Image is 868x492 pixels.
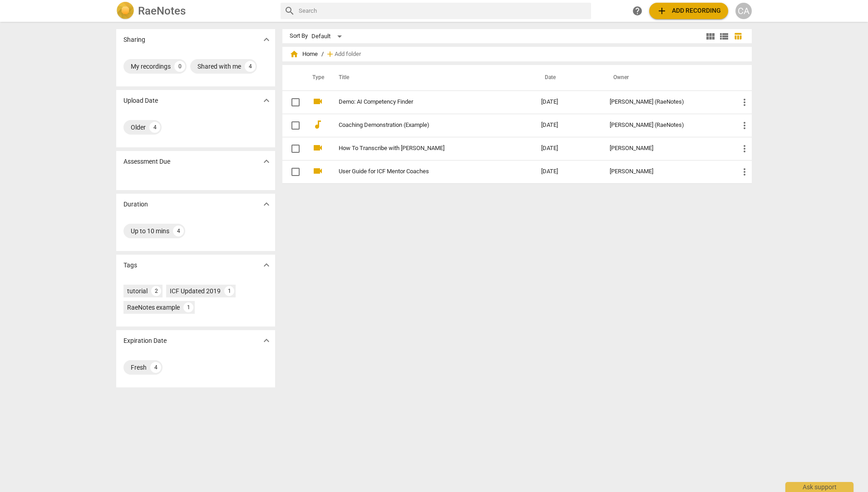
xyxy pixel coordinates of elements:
div: Default [311,29,345,44]
button: Table view [731,30,745,43]
span: Add recording [656,5,721,16]
a: Demo: AI Competency Finder [339,99,508,105]
button: CA [735,3,752,19]
div: 0 [174,61,185,72]
span: view_module [705,31,716,42]
p: Assessment Due [123,157,170,166]
div: [PERSON_NAME] (RaeNotes) [610,122,725,129]
p: Duration [123,200,148,209]
button: Show more [260,334,273,347]
div: Ask support [785,482,853,492]
button: List view [717,30,731,43]
button: Show more [260,258,273,272]
div: Shared with me [197,62,241,71]
div: 4 [245,61,256,72]
div: ICF Updated 2019 [170,286,221,296]
div: 4 [173,226,184,236]
span: add [656,5,667,16]
td: [DATE] [534,160,602,183]
div: [PERSON_NAME] [610,145,725,152]
span: / [321,51,324,58]
span: Home [290,50,318,59]
a: Help [629,3,646,19]
span: search [284,5,295,16]
span: more_vert [739,166,750,177]
a: User Guide for ICF Mentor Coaches [339,168,508,175]
button: Tile view [704,30,717,43]
span: expand_more [261,156,272,167]
div: Up to 10 mins [131,226,169,236]
input: Search [299,4,587,18]
a: Coaching Demonstration (Example) [339,122,508,129]
span: expand_more [261,260,272,271]
span: expand_more [261,335,272,346]
span: expand_more [261,34,272,45]
span: expand_more [261,199,272,210]
img: Logo [116,2,134,20]
span: audiotrack [312,119,323,130]
div: RaeNotes example [127,303,180,312]
span: more_vert [739,97,750,108]
p: Sharing [123,35,145,45]
button: Show more [260,197,273,211]
span: more_vert [739,120,750,131]
span: add [325,50,335,59]
th: Title [328,65,534,90]
h2: RaeNotes [138,5,186,17]
div: 2 [151,286,161,296]
button: Show more [260,33,273,46]
span: expand_more [261,95,272,106]
div: 4 [150,362,161,373]
span: home [290,50,299,59]
div: 4 [149,122,160,133]
span: table_chart [734,32,742,40]
span: more_vert [739,143,750,154]
p: Tags [123,261,137,270]
div: [PERSON_NAME] [610,168,725,175]
td: [DATE] [534,90,602,114]
span: view_list [719,31,730,42]
div: 1 [224,286,234,296]
a: LogoRaeNotes [116,2,273,20]
button: Upload [649,3,728,19]
a: How To Transcribe with [PERSON_NAME] [339,145,508,152]
span: videocam [312,166,323,176]
p: Upload Date [123,96,158,105]
th: Date [534,65,602,90]
div: My recordings [131,62,171,71]
td: [DATE] [534,114,602,137]
div: 1 [183,302,193,312]
div: Older [131,123,146,132]
div: Fresh [131,363,147,372]
div: Sort By [290,33,308,40]
span: videocam [312,142,323,153]
div: [PERSON_NAME] (RaeNotes) [610,99,725,105]
span: help [632,5,643,16]
span: videocam [312,96,323,107]
button: Show more [260,155,273,168]
td: [DATE] [534,137,602,160]
span: Add folder [335,51,361,58]
p: Expiration Date [123,336,167,346]
th: Owner [602,65,732,90]
th: Type [305,65,328,90]
button: Show more [260,94,273,107]
div: tutorial [127,286,148,296]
